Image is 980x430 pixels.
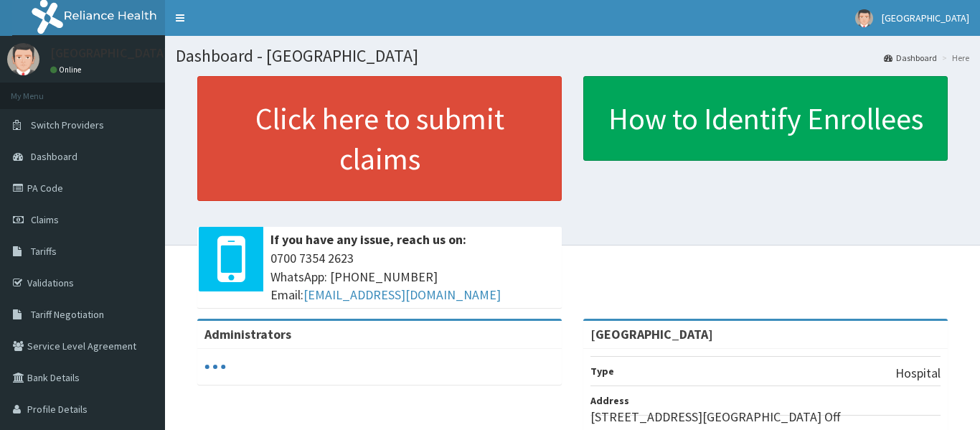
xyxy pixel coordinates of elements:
b: Administrators [204,326,291,342]
b: Type [590,365,614,378]
span: 0700 7354 2623 WhatsApp: [PHONE_NUMBER] Email: [270,249,555,304]
a: Online [50,65,85,75]
p: Hospital [895,364,941,383]
img: User Image [7,43,39,75]
span: Dashboard [31,150,77,163]
span: Switch Providers [31,118,104,131]
a: [EMAIL_ADDRESS][DOMAIN_NAME] [303,286,501,303]
svg: audio-loading [204,356,226,378]
a: Dashboard [884,52,937,64]
b: Address [590,394,629,407]
span: Tariffs [31,245,57,258]
span: Tariff Negotiation [31,308,104,321]
h1: Dashboard - [GEOGRAPHIC_DATA] [176,47,969,65]
b: If you have any issue, reach us on: [270,231,466,248]
strong: [GEOGRAPHIC_DATA] [590,326,713,342]
p: [GEOGRAPHIC_DATA] [50,47,169,60]
span: Claims [31,213,59,226]
li: Here [938,52,969,64]
span: [GEOGRAPHIC_DATA] [882,11,969,24]
a: Click here to submit claims [197,76,562,201]
img: User Image [855,9,873,27]
a: How to Identify Enrollees [583,76,948,161]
